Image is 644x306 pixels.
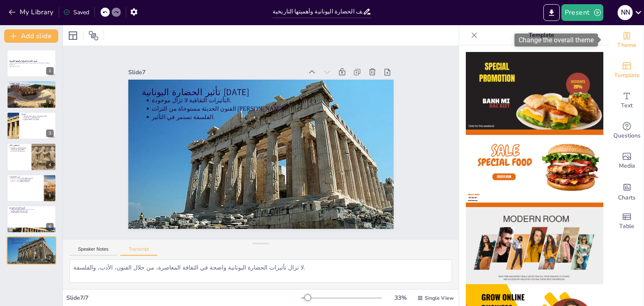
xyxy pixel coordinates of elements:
div: Layout [66,29,80,42]
span: Charts [618,193,636,202]
div: 3 [46,130,54,137]
div: n n [618,5,633,20]
p: Generated with [URL] [9,65,54,67]
p: الفنون الحديثة مستوحاة من التراث [PERSON_NAME]. [201,18,257,244]
span: Text [621,101,633,110]
span: Template [614,71,640,80]
button: n n [618,4,633,21]
img: thumb-1.png [466,52,603,130]
button: Transcript [120,246,158,256]
p: الفلسفة تلعب دوراً مهماً في الحضارة. [11,87,54,88]
span: Position [88,31,99,41]
p: التأثيرات الثقافية لا تزال موجودة. [11,240,54,241]
div: Saved [63,8,89,16]
div: Add a table [610,206,644,236]
p: أثرت على مجالات السياسة والفنون. [11,210,54,212]
p: [PERSON_NAME] أسس أكاديمية شهيرة. [11,179,41,181]
p: الفنون الجميلة كانت جزءاً أساسياً. [11,147,29,149]
strong: تعريف الحضارة اليونانية وأهميتها التاريخية [9,60,38,62]
div: 3 [7,112,56,140]
div: Slide 7 [161,86,205,259]
input: Insert title [273,5,363,18]
div: 4 [7,143,56,171]
div: 6 [7,205,56,233]
div: 4 [46,161,54,169]
p: أبرز الشخصيات [9,175,42,178]
div: Add text boxes [610,86,644,116]
p: الفلسفة كانت ركيزة أساسية. [11,149,29,150]
p: Template [481,25,602,45]
div: Add charts and graphs [610,176,644,206]
p: التأثيرات الثقافية لا تزال موجودة. [193,16,249,241]
p: أثينا وسبارتا كانتا من مراكز الحضارة. [23,117,54,119]
div: 2 [7,80,56,108]
div: 6 [46,223,54,231]
p: [PERSON_NAME] أثرى العلوم المختلفة. [11,180,41,182]
p: الفنون الحديثة مستوحاة من التراث [PERSON_NAME]. [11,241,54,243]
p: الفلسفة تستمر في التأثير. [11,243,54,244]
p: النشأة [21,113,54,116]
p: الحضارة اليونانية نشأت في القرن الثامن قبل الميلاد. [23,115,54,117]
span: Single View [425,295,454,301]
p: [PERSON_NAME] كان مؤسس الفلسفة الغربية. [11,177,41,179]
p: الحضارة تشمل القيم والممارسات الثقافية. [11,83,54,85]
textarea: لا تزال تأثيرات الحضارة اليونانية واضحة في الثقافة المعاصرة، من خلال الفنون، الأدب، والفلسفة. [70,259,452,283]
p: أهمية الحضارة اليونانية [9,207,54,209]
span: Questions [613,131,641,140]
p: تعريف الحضارة [9,82,54,84]
p: المظاهر والآثار [9,144,29,147]
button: Speaker Notes [70,246,117,256]
button: Export to PowerPoint [543,4,560,21]
div: Get real-time input from your audience [610,116,644,146]
div: 33 % [390,294,410,302]
p: الحضارة تأثرت بالثقافات المجاورة. [23,119,54,120]
div: 2 [46,99,54,106]
p: العلوم استفادت من الفلسفة اليونانية. [11,212,54,213]
img: thumb-2.png [466,130,603,207]
div: 7 [46,254,54,262]
div: Add images, graphics, shapes or video [610,146,644,176]
p: ستتناول هذه العرض تعريف الحضارة اليونانية، نشأتها، مظاهرها وآثارها، وأبرز الشخصيات المرتبطة بها. [9,62,54,65]
p: تأثير الحضارة اليونانية [DATE] [9,238,54,240]
p: الفلسفة تستمر في التأثير. [209,20,265,245]
p: الحضارة اليونانية شكلت الفكر [PERSON_NAME]. [11,208,54,210]
div: Add ready made slides [610,55,644,86]
p: الديمقراطية كانت تجربة فريدة. [11,150,29,152]
div: Change the overall theme [514,34,598,47]
button: Present [561,4,603,21]
div: 5 [46,192,54,200]
p: العمارة تعكس الحضارة. [11,88,54,90]
div: Slide 7 / 7 [66,294,301,302]
div: Change the overall theme [610,25,644,55]
span: Media [619,161,635,171]
img: thumb-3.png [466,207,603,285]
div: 7 [7,236,56,264]
button: My Library [6,5,57,19]
div: 1 [7,49,56,77]
p: الحضارة تتضمن الفنون والعلوم. [11,85,54,87]
span: Table [619,222,634,231]
span: Theme [617,41,636,50]
p: تأثير الحضارة اليونانية [DATE] [181,14,242,250]
div: 1 [46,67,54,75]
button: Add slide [4,29,58,43]
div: 5 [7,174,56,202]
